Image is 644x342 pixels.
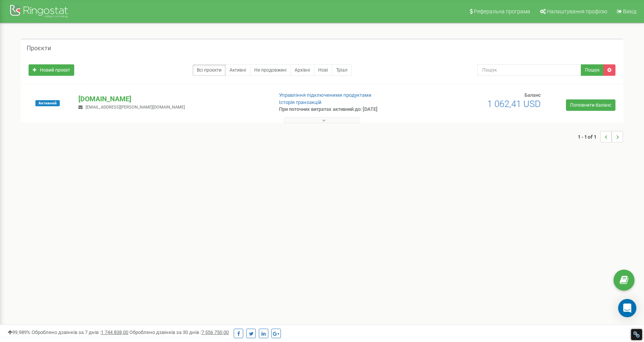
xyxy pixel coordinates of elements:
a: Управління підключеними продуктами [279,92,371,98]
h5: Проєкти [27,45,51,52]
span: Налаштування профілю [547,8,607,14]
u: 7 556 750,00 [201,329,229,335]
span: 1 - 1 of 1 [578,131,600,142]
a: Поповнити баланс [566,99,615,111]
p: [DOMAIN_NAME] [78,94,266,104]
u: 1 744 838,00 [101,329,128,335]
a: Тріал [332,64,352,76]
span: 1 062,41 USD [487,99,541,109]
span: Реферальна програма [474,8,530,14]
input: Пошук [477,64,581,76]
p: При поточних витратах активний до: [DATE] [279,106,417,113]
span: Оброблено дзвінків за 30 днів : [129,329,229,335]
span: 99,989% [8,329,30,335]
button: Пошук [581,64,604,76]
a: Архівні [290,64,314,76]
a: Активні [225,64,250,76]
a: Нові [314,64,332,76]
a: Новий проєкт [29,64,74,76]
div: Open Intercom Messenger [618,299,636,317]
a: Всі проєкти [193,64,226,76]
span: [EMAIL_ADDRESS][PERSON_NAME][DOMAIN_NAME] [86,105,185,110]
div: Restore Info Box &#10;&#10;NoFollow Info:&#10; META-Robots NoFollow: &#09;false&#10; META-Robots ... [633,331,640,338]
span: Оброблено дзвінків за 7 днів : [32,329,128,335]
span: Баланс [524,92,541,98]
span: Вихід [623,8,636,14]
span: Активний [35,100,60,106]
a: Не продовжені [250,64,291,76]
nav: ... [578,123,623,150]
a: Історія транзакцій [279,99,322,105]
